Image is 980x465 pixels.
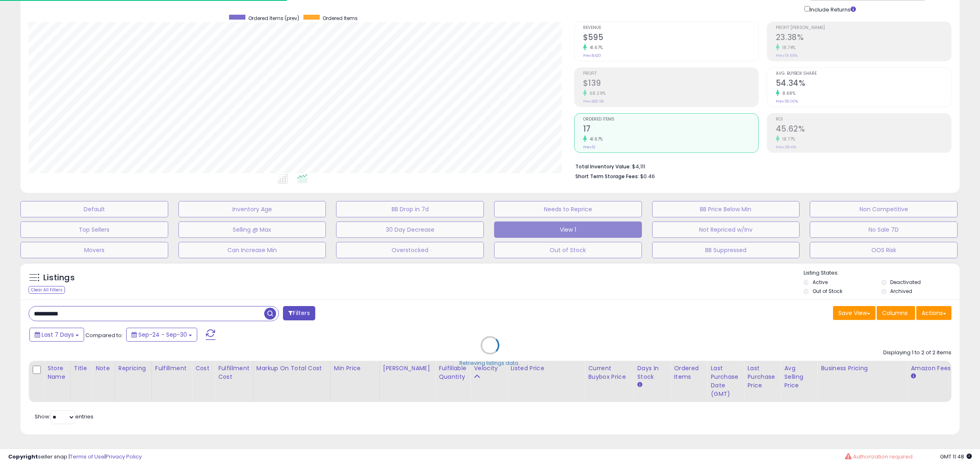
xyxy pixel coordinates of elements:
[776,53,797,58] small: Prev: 19.69%
[587,45,603,51] small: 41.67%
[336,201,484,217] button: BB Drop in 7d
[652,242,800,258] button: BB Suppressed
[583,145,595,150] small: Prev: 12
[776,78,951,89] h2: 54.34%
[106,453,142,461] a: Privacy Policy
[20,242,168,258] button: Movers
[652,221,800,238] button: Not Repriced w/Inv
[20,221,168,238] button: Top Sellers
[178,201,326,217] button: Inventory Age
[652,201,800,217] button: BB Price Below Min
[459,360,521,367] div: Retrieving listings data..
[583,33,758,44] h2: $595
[336,242,484,258] button: Overstocked
[583,53,601,58] small: Prev: $420
[776,99,798,104] small: Prev: 50.00%
[178,221,326,238] button: Selling @ Max
[780,90,796,96] small: 8.68%
[70,453,105,461] a: Terms of Use
[494,201,642,217] button: Needs to Reprice
[587,90,606,96] small: 68.29%
[940,453,972,461] span: 2025-10-8 11:48 GMT
[20,201,168,217] button: Default
[248,15,299,22] span: Ordered Items (prev)
[583,124,758,135] h2: 17
[780,136,795,142] small: 18.77%
[336,221,484,238] button: 30 Day Decrease
[583,117,758,122] span: Ordered Items
[575,161,945,171] li: $4,111
[776,72,951,76] span: Avg. Buybox Share
[798,4,866,13] div: Include Returns
[575,173,639,180] b: Short Term Storage Fees:
[810,201,958,217] button: Non Competitive
[583,26,758,30] span: Revenue
[494,242,642,258] button: Out of Stock
[575,163,631,170] b: Total Inventory Value:
[776,145,796,150] small: Prev: 38.41%
[776,26,951,30] span: Profit [PERSON_NAME]
[587,136,603,142] small: 41.67%
[776,33,951,44] h2: 23.38%
[810,242,958,258] button: OOS Risk
[583,72,758,76] span: Profit
[178,242,326,258] button: Can Increase Min
[780,45,796,51] small: 18.74%
[810,221,958,238] button: No Sale 7D
[776,124,951,135] h2: 45.62%
[323,15,358,22] span: Ordered Items
[494,221,642,238] button: View 1
[776,117,951,122] span: ROI
[8,453,142,461] div: seller snap | |
[8,453,38,461] strong: Copyright
[640,172,655,180] span: $0.46
[583,78,758,89] h2: $139
[583,99,604,104] small: Prev: $82.68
